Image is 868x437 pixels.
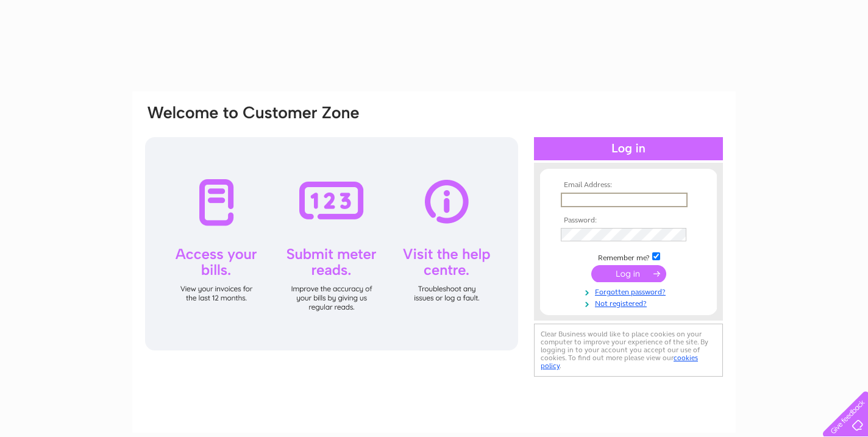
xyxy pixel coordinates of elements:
a: Forgotten password? [561,285,699,297]
th: Password: [558,216,699,225]
th: Email Address: [558,181,699,190]
input: Submit [591,265,666,282]
a: cookies policy [541,354,698,370]
td: Remember me? [558,250,699,263]
a: Not registered? [561,297,699,308]
div: Clear Business would like to place cookies on your computer to improve your experience of the sit... [534,324,723,377]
